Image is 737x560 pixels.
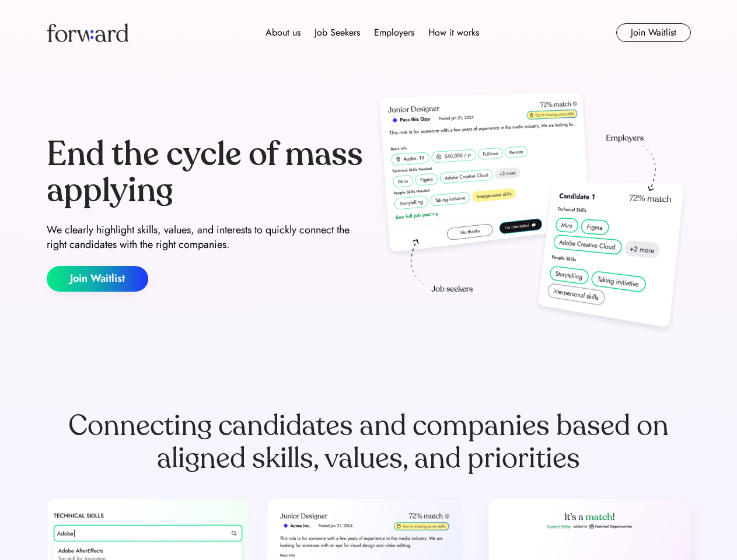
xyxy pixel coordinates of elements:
div: About us [266,26,301,40]
div: How it works [428,26,479,40]
button: Join Waitlist [616,23,691,42]
div: End the cycle of mass applying [47,136,364,208]
img: Forward logo [47,23,128,42]
div: Employers [374,26,414,40]
button: Join Waitlist [47,266,148,292]
img: hero-image.png [373,89,691,339]
div: Connecting candidates and companies based on aligned skills, values, and priorities [47,409,691,475]
div: We clearly highlight skills, values, and interests to quickly connect the right candidates with t... [47,223,364,252]
div: Job Seekers [315,26,360,40]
